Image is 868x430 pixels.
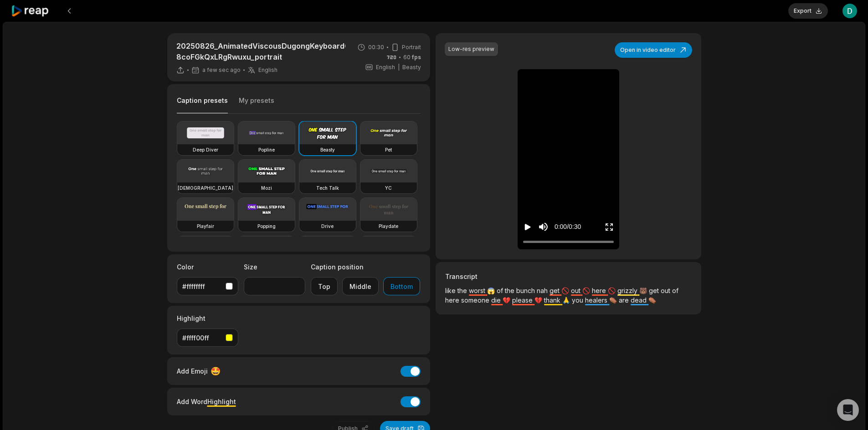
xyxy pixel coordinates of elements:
span: healers [585,296,609,304]
span: like [445,287,457,294]
div: #ffff00ff [182,333,222,343]
span: out [571,287,582,294]
button: Mute sound [538,221,549,233]
span: 🤩 [211,365,221,377]
span: nah [537,287,550,294]
h3: Deep Diver [193,146,218,153]
span: out [661,287,672,294]
h3: Pet [385,146,392,153]
p: 20250826_AnimatedViscousDugongKeyboardCat-8coFGkQxLRgRwuxu_portrait [176,40,345,62]
span: the [505,287,516,294]
label: Size [244,262,305,272]
span: get [649,287,661,294]
span: a few sec ago [202,66,241,74]
button: #ffff00ff [177,329,238,347]
span: fps [412,54,421,61]
h3: Playfair [197,223,214,230]
span: Beasty [402,63,421,71]
span: die [491,296,503,304]
h3: Playdate [379,223,398,230]
span: dead [631,296,648,304]
div: #ffffffff [182,282,222,291]
h3: Drive [321,223,334,230]
h3: Transcript [445,272,691,281]
h3: Mozi [261,184,272,192]
h3: Popline [258,146,275,153]
span: here [592,287,608,294]
h3: [DEMOGRAPHIC_DATA] [178,184,233,192]
span: someone [461,296,491,304]
span: English [376,63,395,71]
div: Open Intercom Messenger [837,399,859,421]
span: of [672,287,678,294]
button: Top [311,277,338,295]
button: Middle [342,277,379,295]
label: Highlight [177,314,238,323]
span: worst [469,287,487,294]
button: Open in video editor [615,42,692,58]
button: My presets [239,96,274,113]
div: Add Word [177,395,236,408]
button: #ffffffff [177,277,238,295]
button: Bottom [383,277,420,295]
label: Color [177,262,238,272]
span: Portrait [402,43,421,51]
span: Add Emoji [177,366,208,376]
span: get [550,287,561,294]
p: 😱 🚫 🚫 🚫 🐻 💔 💔 🙏 ⚰️ ⚰️ [445,286,691,312]
span: Highlight [207,398,236,405]
h3: Popping [257,223,276,230]
button: Export [788,3,828,19]
h3: Beasty [320,146,335,153]
span: are [619,296,631,304]
label: Caption position [311,262,420,272]
span: the [457,287,469,294]
button: Enter Fullscreen [605,218,614,235]
span: grizzly [617,287,639,294]
span: of [497,287,505,294]
span: bunch [516,287,537,294]
span: 00:30 [368,43,384,51]
button: Caption presets [177,96,228,114]
span: thank [544,296,562,304]
span: you [572,296,585,304]
span: English [258,66,277,74]
button: Play video [523,218,532,235]
div: 0:00 / 0:30 [555,222,581,232]
h3: Tech Talk [316,184,339,192]
span: please [512,296,534,304]
h3: YC [385,184,392,192]
div: Low-res preview [448,45,494,53]
span: here [445,296,461,304]
span: 60 [403,53,421,61]
span: | [398,63,400,71]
